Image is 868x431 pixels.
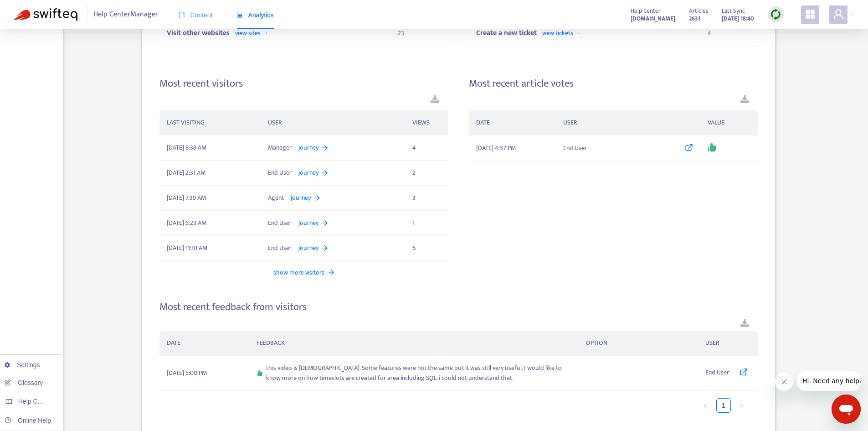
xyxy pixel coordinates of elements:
span: Last Sync [722,6,745,16]
span: view tickets → [542,28,581,38]
th: OPTION [579,331,699,356]
span: Analytics [236,11,274,19]
td: 4 [405,135,448,161]
span: arrow-right [322,170,328,176]
span: [DATE] 5:23 AM [167,218,206,228]
span: Help Centers [18,398,56,405]
th: VIEWS [405,110,448,135]
span: [DATE] 7:39 AM [167,193,206,203]
span: 4 [708,28,711,38]
span: like [708,143,717,152]
a: 1 [717,399,730,412]
span: book [179,12,185,18]
span: End User [268,218,292,228]
span: this video is [DEMOGRAPHIC_DATA]. Some features were not the same but it was still very useful. I... [266,363,571,383]
strong: 2631 [689,14,700,24]
span: journey [298,168,318,178]
img: sync.dc5367851b00ba804db3.png [770,9,781,20]
span: journey [298,218,318,228]
th: USER [261,110,405,135]
th: VALUE [700,110,758,135]
th: USER [698,331,758,356]
iframe: Close message [775,373,793,391]
th: LAST VISITING [159,110,261,135]
td: 2 [405,161,448,186]
span: journey [298,243,318,253]
th: DATE [469,110,555,135]
span: [DATE] 5:00 PM [167,368,207,378]
span: Help Center [631,6,661,16]
iframe: Message from company [797,371,861,391]
span: Visit other websites [167,27,230,39]
span: left [703,403,708,408]
span: right [739,403,745,408]
td: 3 [405,186,448,211]
strong: [DATE] 18:40 [722,14,754,24]
span: arrow-right [314,195,320,201]
span: [DATE] 2:31 AM [167,168,205,178]
li: Previous Page [698,398,713,413]
th: DATE [159,331,249,356]
span: journey [298,143,318,153]
th: USER [556,110,700,135]
span: Manager [268,143,292,153]
span: 23 [398,28,404,38]
a: Settings [5,361,40,369]
span: user [833,9,844,20]
a: Glossary [5,379,43,386]
td: 1 [405,211,448,236]
span: Hi. Need any help? [5,6,66,14]
span: End User [563,143,587,153]
li: 1 [716,398,731,413]
button: right [734,398,749,413]
span: Agent [268,193,284,203]
a: Online Help [5,417,51,424]
span: End User [268,168,292,178]
strong: [DOMAIN_NAME] [631,14,675,24]
span: arrow-right [328,269,334,275]
span: [DATE] 8:38 AM [167,143,206,153]
a: [DOMAIN_NAME] [631,13,675,24]
th: FEEDBACK [249,331,579,356]
h4: Most recent visitors [159,78,449,90]
span: Articles [689,6,708,16]
span: [DATE] 11:10 AM [167,243,207,253]
span: Content [179,11,213,19]
h4: Most recent article votes [469,78,758,90]
span: Create a new ticket [476,27,537,39]
li: Next Page [734,398,749,413]
button: left [698,398,713,413]
span: arrow-right [322,220,328,226]
td: 6 [405,236,448,261]
span: End User [268,243,292,253]
span: [DATE] 4:57 PM [476,143,516,153]
span: arrow-right [322,145,328,151]
span: area-chart [236,12,243,18]
h4: Most recent feedback from visitors [159,301,758,313]
span: appstore [805,9,816,20]
span: like [257,370,263,376]
span: journey [291,193,311,203]
span: show more visitors [273,268,324,277]
img: Swifteq [14,8,77,21]
span: arrow-right [322,245,328,251]
iframe: Button to launch messaging window [832,395,861,424]
span: End User [705,368,729,379]
span: Help Center Manager [93,6,158,23]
